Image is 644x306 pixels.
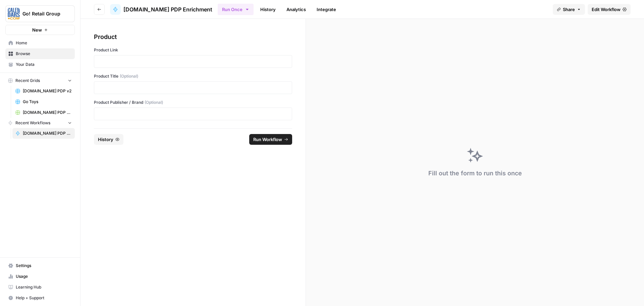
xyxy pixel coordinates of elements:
[588,4,631,15] a: Edit Workflow
[5,25,75,35] button: New
[5,271,75,282] a: Usage
[428,169,522,178] div: Fill out the form to run this once
[5,48,75,59] a: Browse
[256,4,280,15] a: History
[16,284,72,290] span: Learning Hub
[23,88,72,94] span: [DOMAIN_NAME] PDP v2
[5,293,75,303] button: Help + Support
[282,4,310,15] a: Analytics
[23,130,72,136] span: [DOMAIN_NAME] PDP Enrichment
[313,4,340,15] a: Integrate
[12,96,75,107] a: Go Toys
[94,47,292,53] label: Product Link
[8,8,20,20] img: Go! Retail Group Logo
[12,128,75,139] a: [DOMAIN_NAME] PDP Enrichment
[553,4,585,15] button: Share
[123,5,212,13] span: [DOMAIN_NAME] PDP Enrichment
[16,40,72,46] span: Home
[5,76,75,86] button: Recent Grids
[16,295,72,301] span: Help + Support
[94,134,123,145] button: History
[249,134,292,145] button: Run Workflow
[15,120,50,126] span: Recent Workflows
[5,59,75,70] a: Your Data
[22,10,63,17] span: Go! Retail Group
[23,110,72,116] span: [DOMAIN_NAME] PDP Enrichment Grid
[5,38,75,48] a: Home
[592,6,621,13] span: Edit Workflow
[12,86,75,96] a: [DOMAIN_NAME] PDP v2
[98,136,113,143] span: History
[253,136,282,143] span: Run Workflow
[120,73,138,79] span: (Optional)
[110,4,212,15] a: [DOMAIN_NAME] PDP Enrichment
[16,273,72,279] span: Usage
[5,260,75,271] a: Settings
[16,61,72,68] span: Your Data
[5,282,75,293] a: Learning Hub
[94,99,292,105] label: Product Publisher / Brand
[563,6,575,13] span: Share
[145,99,163,105] span: (Optional)
[5,118,75,128] button: Recent Workflows
[23,99,72,105] span: Go Toys
[15,78,40,84] span: Recent Grids
[16,51,72,57] span: Browse
[218,4,254,15] button: Run Once
[94,32,292,42] div: Product
[16,263,72,269] span: Settings
[32,27,42,33] span: New
[12,107,75,118] a: [DOMAIN_NAME] PDP Enrichment Grid
[5,5,75,22] button: Workspace: Go! Retail Group
[94,73,292,79] label: Product Title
